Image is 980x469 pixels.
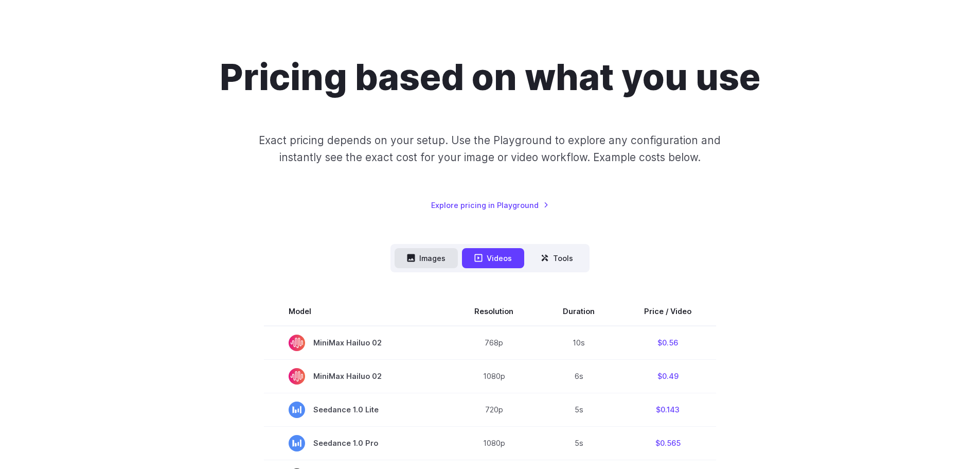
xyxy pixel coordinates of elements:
td: 1080p [450,426,538,460]
th: Duration [538,297,619,326]
span: Seedance 1.0 Pro [289,435,425,451]
button: Images [395,248,458,268]
th: Resolution [450,297,538,326]
span: MiniMax Hailuo 02 [289,368,425,385]
span: MiniMax Hailuo 02 [289,335,425,351]
td: 5s [538,393,619,426]
td: 768p [450,326,538,360]
td: $0.56 [619,326,716,360]
td: $0.49 [619,359,716,393]
p: Exact pricing depends on your setup. Use the Playground to explore any configuration and instantl... [239,132,740,166]
button: Tools [528,248,585,268]
td: $0.565 [619,426,716,460]
th: Price / Video [619,297,716,326]
td: 1080p [450,359,538,393]
h1: Pricing based on what you use [220,56,760,99]
button: Videos [462,248,524,268]
td: 10s [538,326,619,360]
th: Model [264,297,450,326]
a: Explore pricing in Playground [431,199,549,211]
td: 6s [538,359,619,393]
td: $0.143 [619,393,716,426]
td: 5s [538,426,619,460]
td: 720p [450,393,538,426]
span: Seedance 1.0 Lite [289,402,425,418]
